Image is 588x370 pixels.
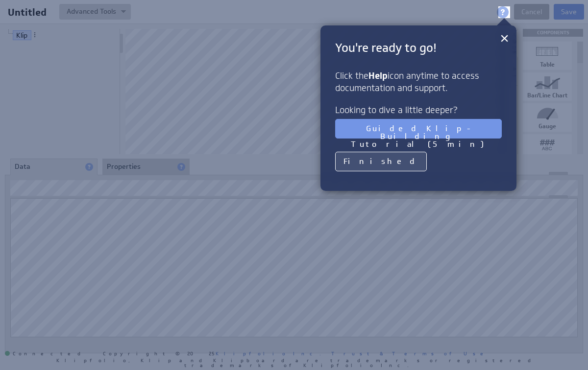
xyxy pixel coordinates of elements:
[335,152,427,171] button: Finished
[335,70,482,93] span: icon anytime to access documentation and support.
[368,70,388,82] strong: Help
[335,70,368,81] span: Click the
[335,119,502,139] button: Guided Klip-Building Tutorial (5 min)
[335,104,497,116] h3: Looking to dive a little deeper?
[335,40,502,55] h2: You're ready to go!
[500,28,509,48] button: Close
